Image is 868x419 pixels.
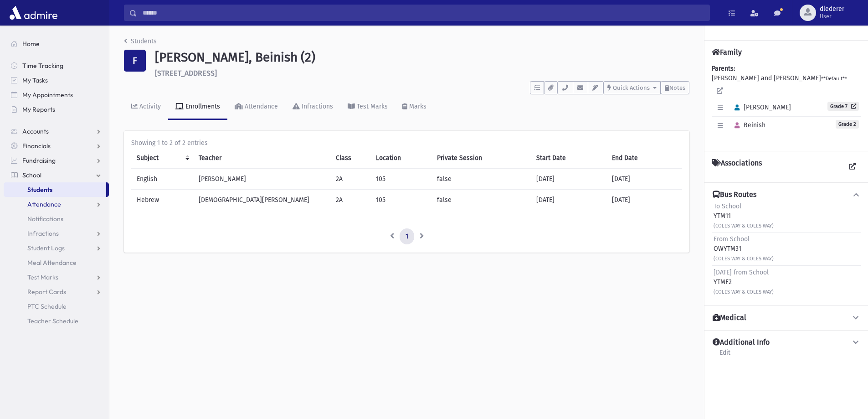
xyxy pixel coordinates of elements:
[4,255,109,270] a: Meal Attendance
[613,84,650,91] span: Quick Actions
[836,120,859,129] span: Grade 2
[137,5,709,21] input: Search
[712,159,762,175] h4: Associations
[4,270,109,285] a: Test Marks
[22,156,56,165] span: Fundraising
[4,182,106,197] a: Students
[531,148,606,169] th: Start Date
[370,148,431,169] th: Location
[193,189,331,210] td: [DEMOGRAPHIC_DATA][PERSON_NAME]
[400,228,414,245] a: 1
[330,168,370,189] td: 2A
[22,142,51,150] span: Financials
[714,269,769,276] span: [DATE] from School
[330,148,370,169] th: Class
[27,215,63,223] span: Notifications
[606,189,682,210] td: [DATE]
[431,189,531,210] td: false
[27,288,66,296] span: Report Cards
[27,229,59,238] span: Infractions
[193,148,331,169] th: Teacher
[714,235,750,243] span: From School
[193,168,331,189] td: [PERSON_NAME]
[606,148,682,169] th: End Date
[124,94,168,120] a: Activity
[603,81,661,94] button: Quick Actions
[7,4,60,22] img: AdmirePro
[4,285,109,299] a: Report Cards
[355,103,388,110] div: Test Marks
[168,94,227,120] a: Enrollments
[713,338,770,347] h4: Additional Info
[4,212,109,226] a: Notifications
[27,302,67,310] span: PTC Schedule
[4,36,109,51] a: Home
[124,37,157,45] a: Students
[4,73,109,88] a: My Tasks
[27,200,61,208] span: Attendance
[714,234,774,263] div: OWYTM31
[22,62,63,70] span: Time Tracking
[4,314,109,328] a: Teacher Schedule
[407,103,426,110] div: Marks
[820,13,844,20] span: User
[714,268,774,296] div: YTMF2
[4,102,109,117] a: My Reports
[155,69,689,78] h6: [STREET_ADDRESS]
[606,168,682,189] td: [DATE]
[227,94,285,120] a: Attendance
[4,299,109,314] a: PTC Schedule
[714,223,774,229] small: (COLES WAY & COLES WAY)
[714,289,774,295] small: (COLES WAY & COLES WAY)
[4,168,109,182] a: School
[27,244,65,252] span: Student Logs
[124,50,146,72] div: F
[712,48,742,57] h4: Family
[131,138,682,148] div: Showing 1 to 2 of 2 entries
[713,190,756,200] h4: Bus Routes
[131,148,193,169] th: Subject
[184,103,220,110] div: Enrollments
[4,153,109,168] a: Fundraising
[285,94,340,120] a: Infractions
[4,197,109,212] a: Attendance
[330,189,370,210] td: 2A
[370,189,431,210] td: 105
[300,103,333,110] div: Infractions
[340,94,395,120] a: Test Marks
[730,103,791,111] span: [PERSON_NAME]
[124,36,157,50] nav: breadcrumb
[712,338,861,347] button: Additional Info
[712,64,861,144] div: [PERSON_NAME] and [PERSON_NAME]
[4,226,109,241] a: Infractions
[712,190,861,200] button: Bus Routes
[27,273,58,281] span: Test Marks
[820,5,844,13] span: dlederer
[395,94,434,120] a: Marks
[719,347,731,364] a: Edit
[431,148,531,169] th: Private Session
[531,189,606,210] td: [DATE]
[712,65,735,72] b: Parents:
[431,168,531,189] td: false
[155,50,689,65] h1: [PERSON_NAME], Beinish (2)
[22,105,55,114] span: My Reports
[714,202,741,210] span: To School
[4,88,109,102] a: My Appointments
[4,139,109,153] a: Financials
[22,40,40,48] span: Home
[22,76,48,84] span: My Tasks
[370,168,431,189] td: 105
[730,121,765,129] span: Beinish
[531,168,606,189] td: [DATE]
[131,168,193,189] td: English
[27,317,78,325] span: Teacher Schedule
[22,127,49,135] span: Accounts
[138,103,161,110] div: Activity
[661,81,689,94] button: Notes
[4,124,109,139] a: Accounts
[669,84,685,91] span: Notes
[27,186,52,194] span: Students
[844,159,861,175] a: View all Associations
[243,103,278,110] div: Attendance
